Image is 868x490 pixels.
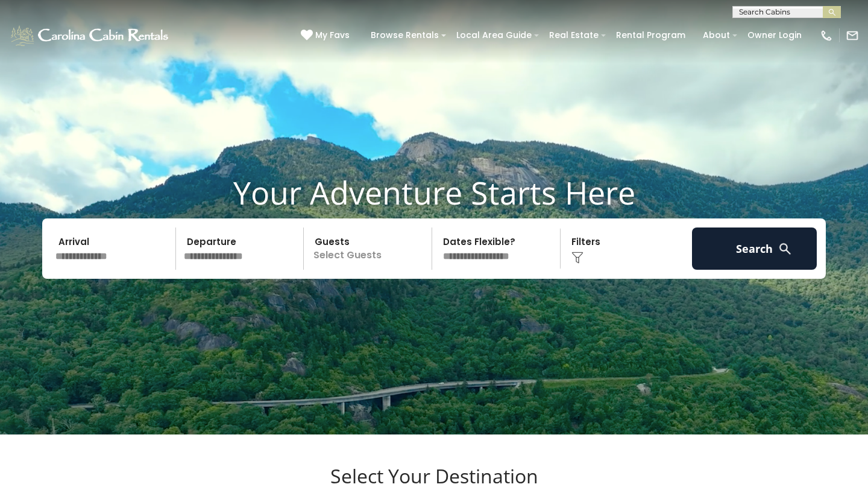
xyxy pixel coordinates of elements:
[692,227,817,270] button: Search
[450,26,538,45] a: Local Area Guide
[9,24,172,48] img: White-1-1-2.png
[820,29,833,42] img: phone-regular-white.png
[307,227,432,270] p: Select Guests
[543,26,605,45] a: Real Estate
[778,241,793,256] img: search-regular-white.png
[741,26,808,45] a: Owner Login
[301,29,353,42] a: My Favs
[571,252,583,264] img: filter--v1.png
[9,174,859,211] h1: Your Adventure Starts Here
[610,26,691,45] a: Rental Program
[315,29,350,42] span: My Favs
[365,26,445,45] a: Browse Rentals
[846,29,859,42] img: mail-regular-white.png
[697,26,736,45] a: About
